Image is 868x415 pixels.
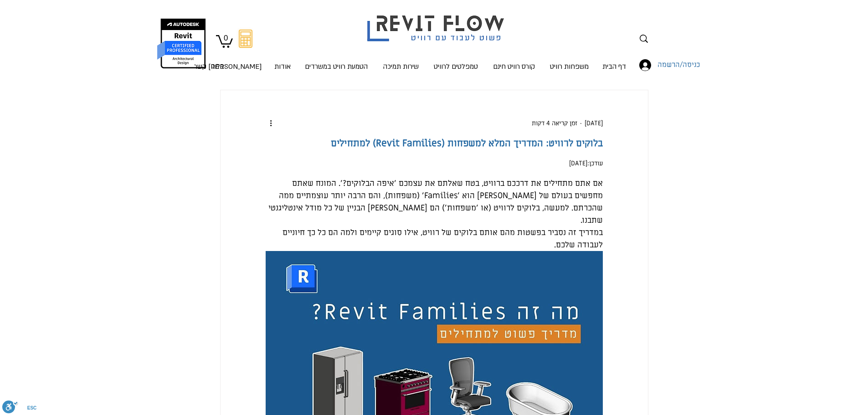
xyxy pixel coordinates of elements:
button: כניסה/הרשמה [633,56,674,74]
p: משפחות רוויט [546,54,592,79]
p: עודכן: [266,159,603,168]
span: 29 ביולי [569,159,587,168]
img: autodesk certified professional in revit for architectural design יונתן אלדד [156,18,207,69]
p: שירות תמיכה [380,54,422,79]
a: טמפלטים לרוויט [426,53,485,72]
p: בלוג [208,54,228,79]
span: 12 במאי [585,119,603,128]
a: שירות תמיכה [376,53,426,72]
nav: אתר [200,53,633,72]
span: כניסה/הרשמה [654,59,703,71]
p: [PERSON_NAME] קשר [190,54,265,79]
a: קורס רוויט חינם [485,53,543,72]
a: דף הבית [596,53,633,72]
p: דף הבית [599,54,630,79]
img: Revit flow logo פשוט לעבוד עם רוויט [358,1,516,44]
span: זמן קריאה 4 דקות [532,119,577,128]
a: משפחות רוויט [543,53,596,72]
a: [PERSON_NAME] קשר [231,53,268,72]
a: בלוג [206,53,231,72]
h1: בלוקים לרוויט: המדריך המלא למשפחות (Revit Families) למתחילים [266,137,603,150]
text: 0 [224,34,228,42]
span: במדריך זה נסביר בפשטות מהם אותם בלוקים של רוויט, אילו סוגים קיימים ולמה הם כל כך חיוניים לעבודה ש... [280,227,603,250]
a: אודות [268,53,297,72]
p: אודות [271,54,294,79]
p: טמפלטים לרוויט [430,54,482,79]
svg: מחשבון מעבר מאוטוקאד לרוויט [239,30,252,48]
a: עגלה עם 0 פריטים [216,34,233,48]
p: הטמעת רוויט במשרדים [301,54,371,79]
p: קורס רוויט חינם [489,54,539,79]
button: פעולות נוספות [266,118,277,128]
span: אם אתם מתחילים את דרככם ברוויט, בטח שאלתם את עצמכם 'איפה הבלוקים?'. המונח שאתם מחפשים בעולם של [P... [266,178,603,225]
a: הטמעת רוויט במשרדים [297,53,376,72]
